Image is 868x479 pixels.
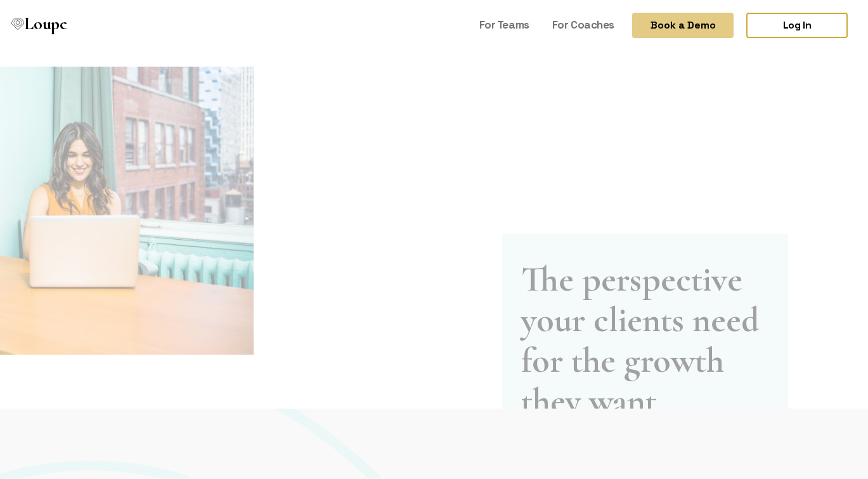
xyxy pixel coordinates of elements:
[81,67,547,355] img: Coaches Promo
[11,18,24,30] img: Loupe Logo
[474,13,534,37] a: For Teams
[521,122,760,284] h1: The perspective your clients need for the growth they want
[746,13,848,38] a: Log In
[547,13,619,37] a: For Coaches
[632,13,734,38] button: Book a Demo
[8,13,71,39] a: Loupe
